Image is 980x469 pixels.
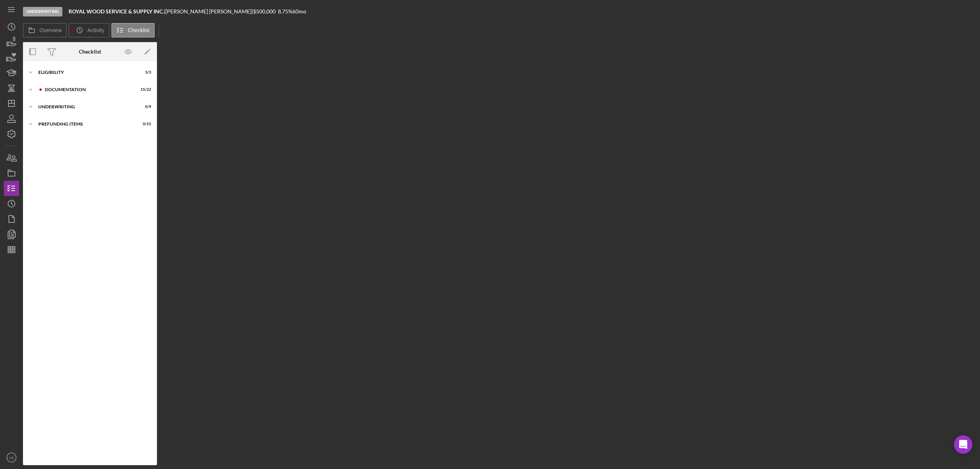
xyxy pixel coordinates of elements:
[253,8,278,15] div: $500,000
[165,8,253,15] div: [PERSON_NAME] [PERSON_NAME] |
[4,450,19,465] button: AE
[87,27,104,33] label: Activity
[137,105,151,109] div: 0 / 9
[39,27,62,33] label: Overview
[69,23,109,38] button: Activity
[137,122,151,126] div: 0 / 15
[69,8,164,15] b: ROYAL WOOD SERVICE & SUPPLY INC.
[38,70,132,75] div: Eligibility
[111,23,155,38] button: Checklist
[45,87,132,92] div: Documentation
[69,8,165,15] div: |
[137,87,151,92] div: 15 / 22
[954,435,972,454] div: Open Intercom Messenger
[137,70,151,75] div: 3 / 3
[38,122,132,126] div: Prefunding Items
[292,8,306,15] div: 60 mo
[128,27,150,33] label: Checklist
[23,7,62,16] div: Underwriting
[79,49,101,55] div: Checklist
[23,23,67,38] button: Overview
[9,456,14,460] text: AE
[278,8,292,15] div: 8.75 %
[38,105,132,109] div: Underwriting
